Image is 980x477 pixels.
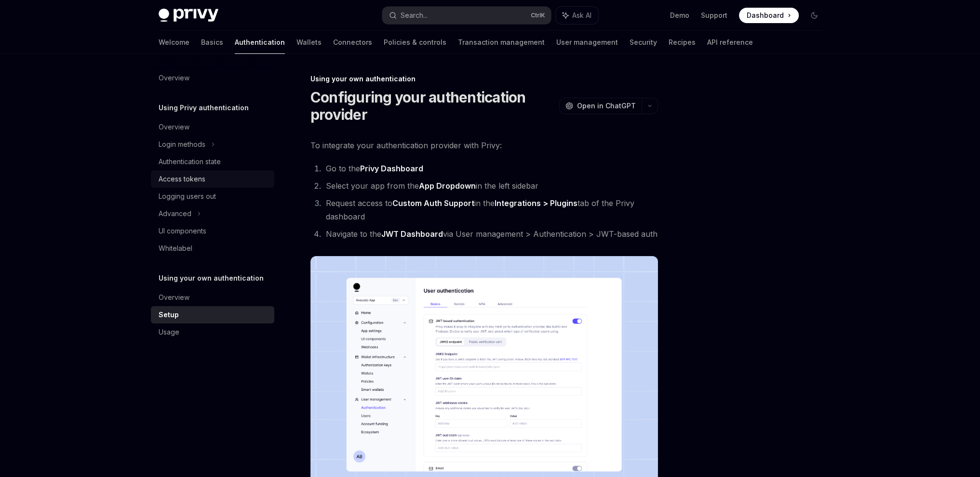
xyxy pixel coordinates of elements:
div: Access tokens [159,173,205,185]
a: User management [556,31,618,54]
li: Request access to in the tab of the Privy dashboard [323,196,658,223]
h5: Using your own authentication [159,272,264,284]
span: Dashboard [747,11,784,20]
span: Open in ChatGPT [577,101,636,111]
a: Wallets [296,31,322,54]
a: Usage [151,323,274,341]
div: Advanced [159,208,191,219]
img: dark logo [159,9,218,22]
a: Connectors [333,31,372,54]
a: Authentication [235,31,285,54]
div: Search... [401,10,428,21]
a: Access tokens [151,170,274,188]
div: Logging users out [159,191,216,202]
div: Login methods [159,139,205,150]
div: Setup [159,309,179,321]
a: JWT Dashboard [381,229,443,239]
div: Whitelabel [159,243,192,254]
li: Go to the [323,162,658,175]
h5: Using Privy authentication [159,102,249,114]
a: Support [701,11,727,20]
a: Welcome [159,31,189,54]
span: Ask AI [572,11,591,20]
a: Security [630,31,657,54]
a: Overview [151,69,274,87]
a: Setup [151,306,274,323]
strong: Custom Auth Support [392,198,474,208]
div: UI components [159,225,206,237]
div: Overview [159,292,189,303]
button: Toggle dark mode [806,8,822,23]
a: Privy Dashboard [360,164,423,174]
a: Recipes [669,31,696,54]
button: Ask AI [556,7,598,24]
a: Overview [151,289,274,306]
div: Authentication state [159,156,221,168]
a: Integrations > Plugins [495,198,577,208]
a: Policies & controls [384,31,446,54]
span: To integrate your authentication provider with Privy: [310,139,658,152]
a: Overview [151,118,274,136]
a: Authentication state [151,153,274,170]
a: Transaction management [458,31,545,54]
a: Whitelabel [151,240,274,257]
a: UI components [151,222,274,240]
div: Usage [159,326,179,338]
a: Logging users out [151,188,274,205]
div: Overview [159,72,189,84]
li: Navigate to the via User management > Authentication > JWT-based auth [323,227,658,241]
a: Basics [201,31,223,54]
a: Demo [670,11,689,20]
div: Overview [159,121,189,133]
div: Using your own authentication [310,74,658,84]
button: Search...CtrlK [382,7,551,24]
a: Dashboard [739,8,799,23]
strong: App Dropdown [419,181,476,191]
button: Open in ChatGPT [559,98,642,114]
h1: Configuring your authentication provider [310,89,555,123]
span: Ctrl K [531,12,545,19]
li: Select your app from the in the left sidebar [323,179,658,193]
a: API reference [707,31,753,54]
